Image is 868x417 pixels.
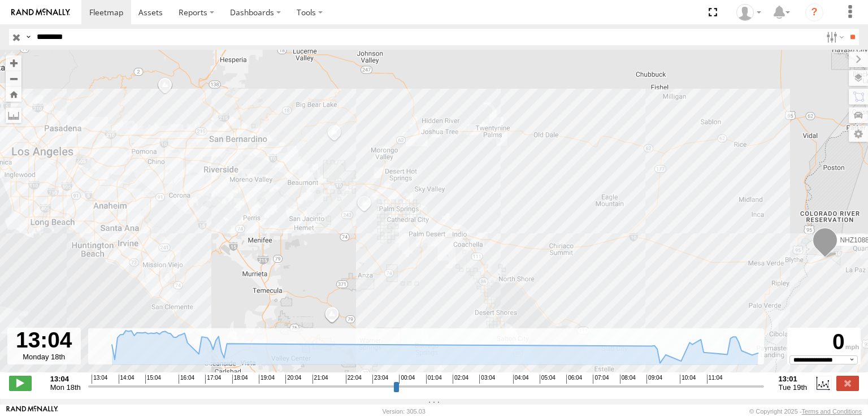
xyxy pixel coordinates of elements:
span: 01:04 [426,375,442,384]
span: 22:04 [346,375,362,384]
div: Zulema McIntosch [732,4,765,21]
button: Zoom out [6,71,21,86]
span: 09:04 [646,375,662,384]
span: 06:04 [566,375,582,384]
span: 07:04 [593,375,609,384]
span: 04:04 [513,375,529,384]
span: 13:04 [92,375,107,384]
i: ? [805,3,823,21]
label: Measure [6,107,21,123]
label: Search Filter Options [822,29,846,45]
span: 02:04 [453,375,468,384]
span: 23:04 [372,375,388,384]
span: 18:04 [232,375,248,384]
div: Version: 305.03 [383,408,426,415]
strong: 13:04 [50,375,81,383]
img: rand-logo.svg [11,8,70,16]
span: 14:04 [119,375,134,384]
span: 08:04 [620,375,636,384]
span: 10:04 [680,375,696,384]
span: Mon 18th Aug 2025 [50,383,81,392]
div: 0 [789,329,859,355]
strong: 13:01 [779,375,808,383]
span: 16:04 [179,375,194,384]
div: © Copyright 2025 - [749,408,862,415]
span: 11:04 [707,375,723,384]
a: Terms and Conditions [802,408,862,415]
button: Zoom Home [6,86,21,102]
label: Close [836,376,859,390]
span: 20:04 [285,375,301,384]
span: 03:04 [479,375,495,384]
label: Play/Stop [9,376,32,390]
span: 00:04 [399,375,415,384]
a: Visit our Website [6,406,58,417]
span: 21:04 [313,375,328,384]
label: Map Settings [849,126,868,142]
span: 05:04 [540,375,555,384]
span: Tue 19th Aug 2025 [779,383,808,392]
span: 17:04 [205,375,221,384]
span: 19:04 [259,375,275,384]
label: Search Query [24,29,33,45]
span: 15:04 [145,375,161,384]
button: Zoom in [6,55,21,71]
